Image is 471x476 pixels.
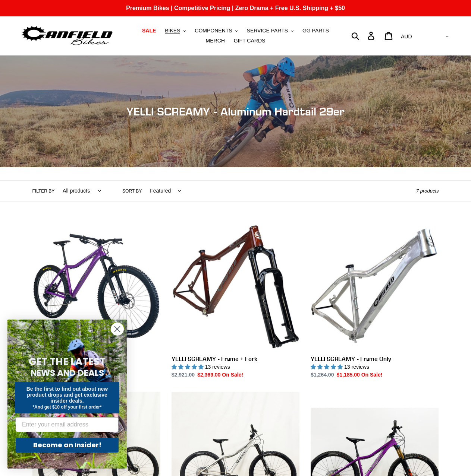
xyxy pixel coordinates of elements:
img: Canfield Bikes [21,24,114,48]
span: BIKES [165,28,180,34]
span: COMPONENTS [195,28,232,34]
span: *And get $10 off your first order* [32,404,101,410]
span: YELLI SCREAMY - Aluminum Hardtail 29er [126,105,345,118]
input: Enter your email address [16,417,119,432]
a: GIFT CARDS [230,36,269,46]
span: 7 products [416,188,439,194]
label: Filter by [32,188,55,194]
span: Be the first to find out about new product drops and get exclusive insider deals. [26,386,108,404]
button: SERVICE PARTS [243,26,297,36]
button: Become an Insider! [16,438,119,453]
button: COMPONENTS [191,26,241,36]
span: SALE [142,28,156,34]
button: Close dialog [111,323,124,336]
span: MERCH [206,38,225,44]
span: NEWS AND DEALS [31,367,104,379]
span: SERVICE PARTS [247,28,288,34]
button: BIKES [161,26,189,36]
a: SALE [138,26,160,36]
span: GET THE LATEST [29,355,106,368]
span: GG PARTS [302,28,329,34]
a: GG PARTS [299,26,333,36]
label: Sort by [122,188,142,194]
span: GIFT CARDS [234,38,266,44]
a: MERCH [202,36,229,46]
